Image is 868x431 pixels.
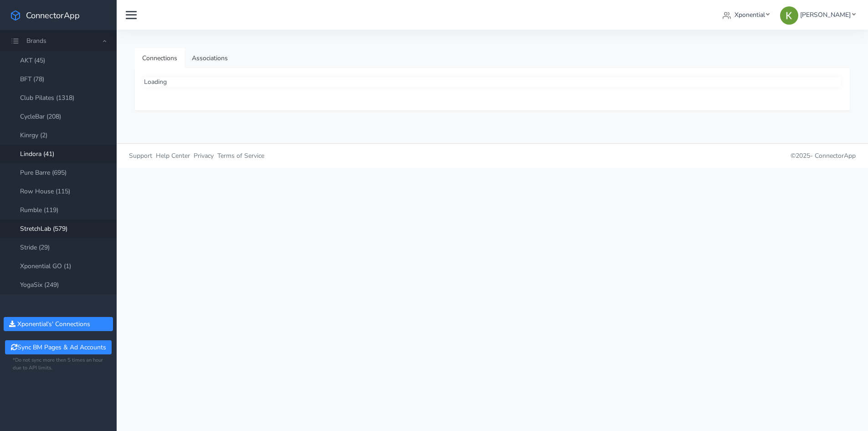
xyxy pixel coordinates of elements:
span: Help Center [156,151,190,160]
small: *Do not sync more then 5 times an hour due to API limits. [13,357,104,372]
span: Xponential [734,10,765,19]
span: [PERSON_NAME] [800,10,851,19]
span: Terms of Service [217,151,264,160]
div: Loading [144,77,841,87]
span: Support [129,151,152,160]
a: Connections [135,48,185,68]
span: ConnectorApp [815,151,856,160]
button: Sync BM Pages & Ad Accounts [5,340,111,354]
a: Xponential [719,6,773,23]
span: Privacy [194,151,214,160]
img: Kristine Lee [780,6,798,25]
span: ConnectorApp [26,10,80,21]
a: [PERSON_NAME] [776,6,859,23]
p: © 2025 - [499,151,856,161]
button: Xponential's' Connections [4,317,113,331]
span: Brands [26,36,46,45]
a: Associations [185,48,235,68]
